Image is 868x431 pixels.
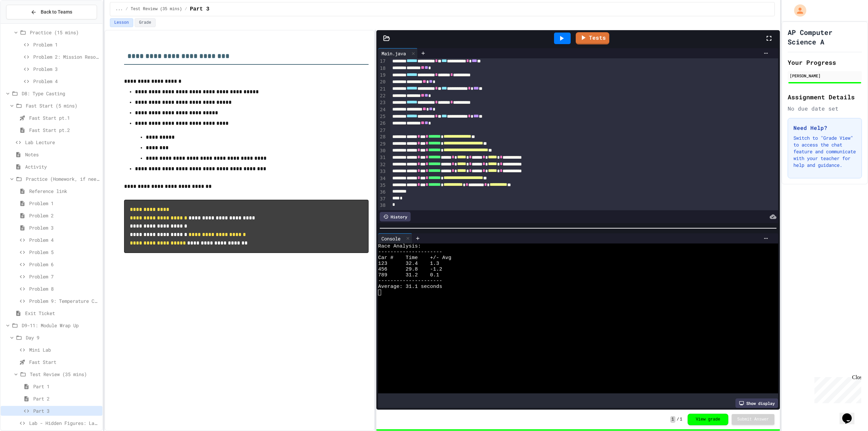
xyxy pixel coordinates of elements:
span: Problem 3 [33,65,100,73]
span: Test Review (35 mins) [131,6,182,12]
h2: Assignment Details [788,92,862,102]
span: Fast Start (5 mins) [26,102,100,109]
div: My Account [787,3,808,18]
span: Notes [25,151,100,158]
div: 18 [378,65,387,72]
button: Back to Teams [6,5,97,19]
h2: Your Progress [788,58,862,67]
span: --------------------- [378,249,442,255]
div: Show display [735,398,778,408]
div: 27 [378,127,387,134]
div: 21 [378,86,387,93]
div: Main.java [378,50,409,57]
span: 1 [680,417,682,422]
span: Practice (15 mins) [30,29,100,36]
div: 36 [378,189,387,196]
span: Part 1 [33,383,100,390]
div: 17 [378,58,387,65]
div: 33 [378,168,387,175]
div: 30 [378,148,387,154]
div: 35 [378,182,387,189]
span: Problem 9: Temperature Converter [29,297,100,305]
span: / [677,417,679,422]
span: --------------------- [378,278,442,284]
a: Tests [576,32,609,44]
h1: AP Computer Science A [788,27,862,46]
div: Console [378,235,404,242]
div: Console [378,233,412,243]
iframe: chat widget [812,374,861,403]
span: ... [116,6,123,12]
span: Reference link [29,188,100,195]
span: 789 31.2 0.1 [378,272,439,278]
div: 20 [378,79,387,85]
span: Problem 1 [33,41,100,48]
div: 38 [378,202,387,209]
span: Day 9 [26,334,100,341]
div: History [380,212,411,221]
span: Test Review (35 mins) [30,371,100,378]
div: Chat with us now!Close [3,3,47,43]
span: Practice (Homework, if needed) [26,175,100,182]
span: Problem 6 [29,261,100,268]
div: Main.java [378,48,418,58]
span: Lab - Hidden Figures: Launch Weight Calculator [29,419,100,427]
div: [PERSON_NAME] [790,73,860,79]
span: D9-11: Module Wrap Up [22,322,100,329]
div: 31 [378,154,387,161]
span: Problem 3 [29,224,100,231]
span: D8: Type Casting [22,90,100,97]
div: 32 [378,161,387,168]
span: Lab Lecture [25,139,100,146]
span: Submit Answer [737,417,769,422]
span: Problem 2 [29,212,100,219]
span: Problem 4 [33,78,100,85]
div: 25 [378,113,387,120]
span: Problem 8 [29,285,100,292]
div: 37 [378,196,387,202]
span: Activity [25,163,100,170]
div: 28 [378,134,387,140]
div: 19 [378,72,387,79]
span: 123 32.4 1.3 [378,261,439,267]
span: Car # Time +/- Avg [378,255,451,261]
span: Problem 4 [29,236,100,243]
div: 26 [378,120,387,127]
button: Grade [135,18,156,27]
span: Back to Teams [41,8,72,16]
div: 22 [378,93,387,99]
span: Part 3 [33,407,100,414]
button: Lesson [110,18,133,27]
span: Exit Ticket [25,310,100,317]
iframe: chat widget [840,404,861,424]
span: Race Analysis: [378,243,421,249]
span: Part 2 [33,395,100,402]
span: Problem 1 [29,200,100,207]
span: / [125,6,128,12]
span: / [185,6,187,12]
span: Problem 5 [29,249,100,256]
div: 29 [378,141,387,148]
div: 24 [378,106,387,113]
div: 34 [378,175,387,182]
span: 456 29.8 -1.2 [378,267,442,272]
h3: Need Help? [793,124,856,132]
span: Average: 31.1 seconds [378,284,442,290]
span: Fast Start pt.1 [29,114,100,121]
span: Part 3 [190,5,210,13]
span: 1 [670,416,675,423]
span: Fast Start [29,358,100,366]
span: Mini Lab [29,346,100,353]
button: View grade [688,414,728,425]
span: Problem 7 [29,273,100,280]
div: No due date set [788,104,862,113]
p: Switch to "Grade View" to access the chat feature and communicate with your teacher for help and ... [793,135,856,169]
div: 23 [378,99,387,106]
span: Fast Start pt.2 [29,126,100,134]
button: Submit Answer [732,414,774,425]
span: Problem 2: Mission Resource Calculator [33,53,100,60]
